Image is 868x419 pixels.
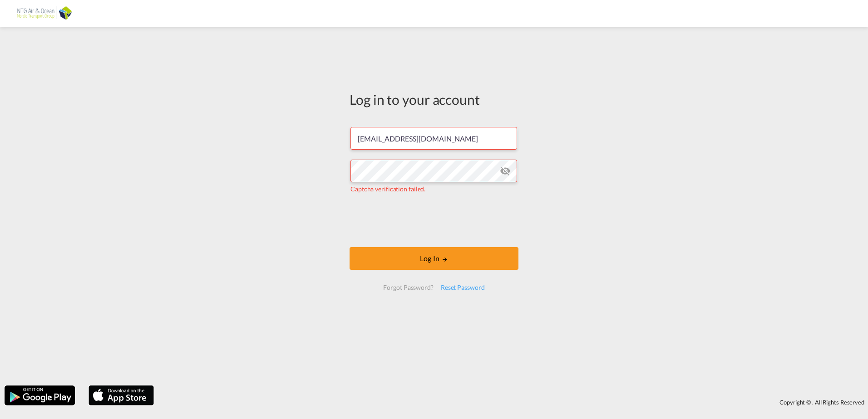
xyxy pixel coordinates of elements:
[14,4,75,24] img: 11910840b01311ecb8da0d962ca1e2a3.png
[350,247,518,270] button: LOGIN
[350,90,518,109] div: Log in to your account
[365,203,503,238] iframe: reCAPTCHA
[350,185,425,193] span: Captcha verification failed.
[88,385,155,406] img: apple.png
[4,385,76,406] img: google.png
[380,279,437,296] div: Forgot Password?
[350,127,517,150] input: Enter email/phone number
[437,279,488,296] div: Reset Password
[158,395,868,410] div: Copyright © . All Rights Reserved
[500,166,511,176] md-icon: icon-eye-off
